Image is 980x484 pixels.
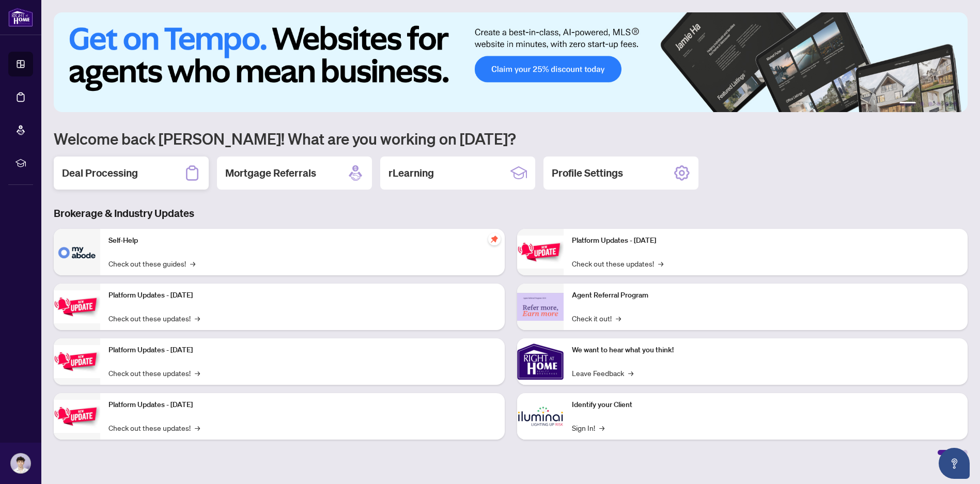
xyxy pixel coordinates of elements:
[195,313,200,324] span: →
[928,102,932,106] button: 3
[11,454,30,473] img: Profile Icon
[54,400,100,432] img: Platform Updates - July 8, 2025
[572,258,663,269] a: Check out these updates!→
[658,258,663,269] span: →
[62,166,138,180] h2: Deal Processing
[108,345,496,356] p: Platform Updates - [DATE]
[517,236,564,268] img: Platform Updates - June 23, 2025
[517,338,564,385] img: We want to hear what you think!
[108,367,200,379] a: Check out these updates!→
[54,290,100,323] img: Platform Updates - September 16, 2025
[108,399,496,411] p: Platform Updates - [DATE]
[599,422,604,433] span: →
[54,229,100,275] img: Self-Help
[190,258,195,269] span: →
[388,166,434,180] h2: rLearning
[572,290,960,301] p: Agent Referral Program
[195,422,200,433] span: →
[945,102,949,106] button: 5
[552,166,623,180] h2: Profile Settings
[953,102,957,106] button: 6
[488,233,501,245] span: pushpin
[8,8,33,27] img: logo
[572,399,960,411] p: Identify your Client
[225,166,316,180] h2: Mortgage Referrals
[937,102,941,106] button: 4
[616,313,621,324] span: →
[195,367,200,379] span: →
[517,293,564,321] img: Agent Referral Program
[628,367,633,379] span: →
[54,129,968,148] h1: Welcome back [PERSON_NAME]! What are you working on [DATE]?
[108,313,200,324] a: Check out these updates!→
[54,345,100,378] img: Platform Updates - July 21, 2025
[108,422,200,433] a: Check out these updates!→
[517,393,564,440] img: Identify your Client
[108,258,195,269] a: Check out these guides!→
[920,102,924,106] button: 2
[939,448,970,479] button: Open asap
[572,422,604,433] a: Sign In!→
[54,12,968,112] img: Slide 0
[54,206,968,221] h3: Brokerage & Industry Updates
[572,367,633,379] a: Leave Feedback→
[572,235,960,246] p: Platform Updates - [DATE]
[572,345,960,356] p: We want to hear what you think!
[108,235,496,246] p: Self-Help
[572,313,621,324] a: Check it out!→
[108,290,496,301] p: Platform Updates - [DATE]
[899,102,916,106] button: 1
